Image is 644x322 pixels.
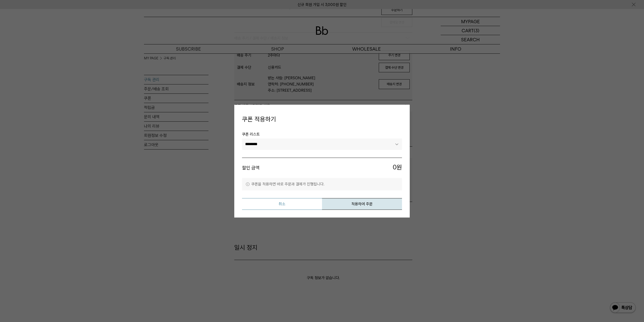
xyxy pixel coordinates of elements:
[322,163,402,173] span: 원
[242,131,402,139] span: 쿠폰 리스트
[242,198,322,210] button: 취소
[322,198,402,210] button: 적용하여 주문
[242,112,402,126] h4: 쿠폰 적용하기
[242,178,402,190] p: 쿠폰을 적용하면 바로 주문과 결제가 진행됩니다.
[393,163,397,172] span: 0
[242,165,260,171] strong: 할인 금액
